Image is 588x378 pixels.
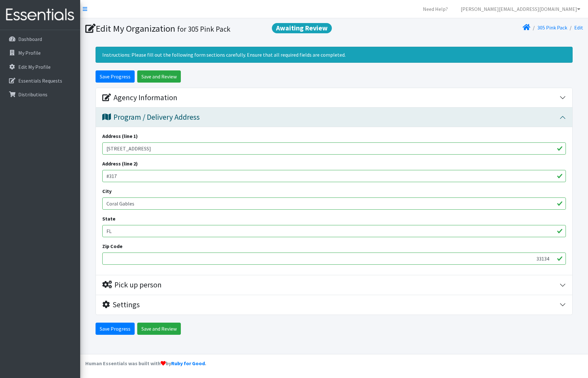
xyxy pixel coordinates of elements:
[574,24,583,31] a: Edit
[537,24,567,31] a: 305 Pink Pack
[171,360,205,366] a: Ruby for Good
[418,3,453,15] a: Need Help?
[18,64,51,70] p: Edit My Profile
[137,323,181,335] input: Save and Review
[102,215,115,222] label: State
[96,295,572,315] button: Settings
[96,323,135,335] input: Save Progress
[96,88,572,108] button: Agency Information
[3,74,78,87] a: Essentials Requests
[102,242,122,250] label: Zip Code
[18,50,41,56] p: My Profile
[102,132,138,140] label: Address (line 1)
[96,275,572,295] button: Pick up person
[3,33,78,45] a: Dashboard
[96,47,573,63] div: Instructions: Please fill out the following form sections carefully. Ensure that all required fie...
[18,77,62,84] p: Essentials Requests
[18,36,42,42] p: Dashboard
[102,300,140,310] div: Settings
[102,93,177,102] div: Agency Information
[85,23,332,34] h1: Edit My Organization
[3,46,78,59] a: My Profile
[102,187,112,195] label: City
[177,24,231,34] small: for 305 Pink Pack
[102,160,138,167] label: Address (line 2)
[85,360,206,366] strong: Human Essentials was built with by .
[272,23,332,33] span: Awaiting Review
[96,108,572,127] button: Program / Delivery Address
[456,3,585,15] a: [PERSON_NAME][EMAIL_ADDRESS][DOMAIN_NAME]
[18,91,47,98] p: Distributions
[3,60,78,73] a: Edit My Profile
[102,113,200,122] div: Program / Delivery Address
[137,70,181,83] input: Save and Review
[3,88,78,101] a: Distributions
[3,4,78,26] img: HumanEssentials
[96,70,135,83] input: Save Progress
[102,280,162,290] div: Pick up person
